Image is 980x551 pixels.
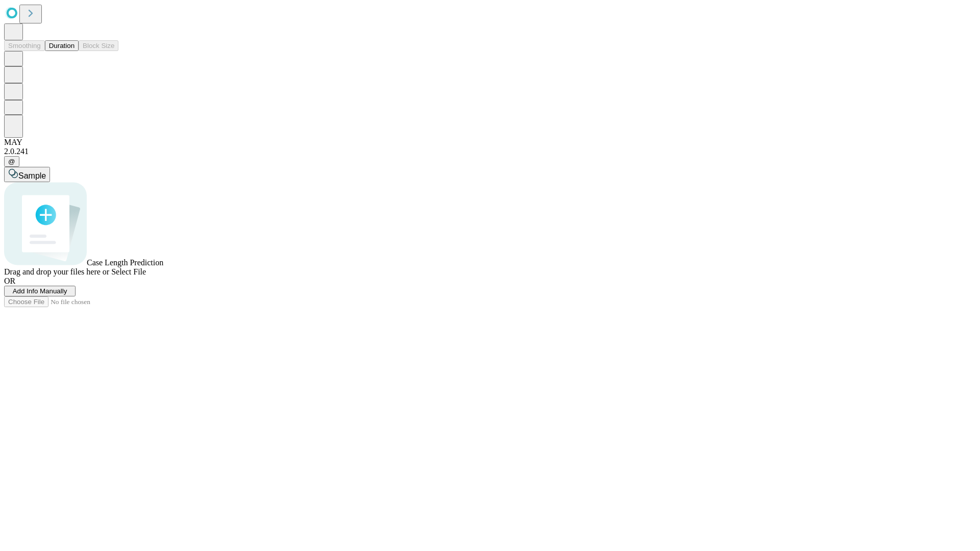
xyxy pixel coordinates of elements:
[87,258,163,267] span: Case Length Prediction
[4,156,19,167] button: @
[111,267,146,276] span: Select File
[13,287,67,295] span: Add Info Manually
[4,147,976,156] div: 2.0.241
[4,167,50,182] button: Sample
[4,286,76,296] button: Add Info Manually
[45,40,79,51] button: Duration
[79,40,118,51] button: Block Size
[8,158,15,165] span: @
[4,277,15,285] span: OR
[4,138,976,147] div: MAY
[4,267,109,276] span: Drag and drop your files here or
[4,40,45,51] button: Smoothing
[18,171,46,180] span: Sample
